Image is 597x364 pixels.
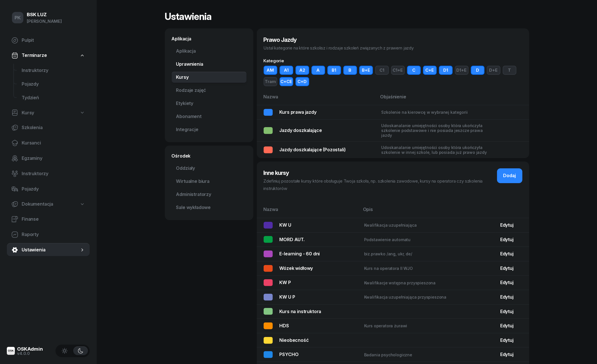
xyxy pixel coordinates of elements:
[375,66,389,75] button: C1
[7,228,90,241] a: Raporty
[22,139,85,147] span: Kursanci
[364,237,473,242] div: Podstawienie automatu
[172,85,247,96] a: Rodzaje zajęć
[7,49,90,62] a: Terminarze
[364,280,473,285] div: Kwalifikacje wstępna przyspieszona
[22,37,85,44] span: Pulpit
[280,308,321,315] div: Kurs na instruktora
[296,77,309,86] button: C+D
[7,212,90,226] a: Finanse
[22,200,53,208] span: Dokumentacja
[280,279,291,286] div: KW P
[280,236,305,243] div: MORD AUT.
[22,80,85,88] span: Pojazdy
[22,94,85,102] span: Tydzień
[172,59,247,70] a: Uprawnienia
[22,52,47,59] span: Terminarze
[7,347,15,355] img: logo-xs@2x.png
[264,177,497,192] p: Zdefiniuj pozostałe kursy które obsługuje Twoja szkoła, np. szkolenia zawodowe, kursy na operator...
[296,66,309,75] button: A2
[22,124,85,131] span: Szkolenia
[500,351,514,357] a: Edytuj
[280,77,293,86] button: C+CE
[500,294,514,300] a: Edytuj
[360,206,496,218] th: Opis
[7,136,90,150] a: Kursanci
[7,121,90,135] a: Szkolenia
[364,295,473,299] div: Kwalifikacja uzupełniająca przyspieszona
[280,265,313,272] div: Wózek widłowy
[407,66,421,75] button: C
[391,66,405,75] button: C1+E
[487,66,500,75] button: D+E
[503,66,516,75] button: T
[27,12,62,17] div: BSK LUZ
[280,66,293,75] button: A1
[364,323,473,328] div: Kurs operatora żurawi
[15,15,21,20] span: PK
[22,185,85,193] span: Pojazdy
[172,35,247,42] div: Aplikacja
[280,146,346,154] div: Jazdy doszkalające (Pozostali)
[327,66,341,75] button: B1
[172,72,247,83] a: Kursy
[7,182,90,196] a: Pojazdy
[280,127,322,134] div: Jazdy doszkalające
[377,93,529,105] th: Objaśnienie
[500,280,514,285] a: Edytuj
[381,123,491,138] div: Udoskanalanie umiejętności osoby która ukończyła szkolenie podstawowe i nie posiada jeszcze prawa...
[500,309,514,314] a: Edytuj
[423,66,437,75] button: C+E
[17,77,90,91] a: Pojazdy
[17,91,90,105] a: Tydzień
[364,352,473,357] div: Badania psychologiczne
[172,163,247,174] a: Oddziały
[455,66,469,75] button: D1+E
[22,216,85,223] span: Finanse
[22,155,85,162] span: Egzaminy
[439,66,453,75] button: D1
[172,98,247,109] a: Etykiety
[22,170,85,177] span: Instruktorzy
[7,152,90,165] a: Egzaminy
[257,93,377,105] th: Nazwa
[280,351,299,358] div: PSYCHO
[311,66,325,75] button: A
[264,35,522,44] h3: Prawo Jazdy
[27,18,62,25] div: [PERSON_NAME]
[280,322,289,330] div: HDS
[264,77,277,86] button: Tram
[497,168,522,183] button: Dodaj
[7,106,90,119] a: Kursy
[17,64,90,77] a: Instruktorzy
[22,231,85,238] span: Raporty
[364,251,473,256] div: biz.prawko /ang, ukr, de/
[503,172,516,179] div: Dodaj
[17,347,43,351] div: OSKAdmin
[22,67,85,74] span: Instruktorzy
[172,152,247,159] div: Ośrodek
[500,222,514,228] a: Edytuj
[7,198,90,211] a: Dokumentacja
[7,167,90,181] a: Instruktorzy
[471,66,485,75] button: D
[172,45,247,57] a: Aplikacja
[500,337,514,343] a: Edytuj
[343,66,357,75] button: B
[172,111,247,122] a: Abonament
[500,251,514,257] a: Edytuj
[280,337,309,344] div: Nieobecność
[280,109,317,116] div: Kurs prawa jazdy
[280,222,291,229] div: KW U
[172,202,247,213] a: Sale wykładowe
[500,265,514,271] a: Edytuj
[364,266,473,271] div: Kurs na operatora II WJO
[7,243,90,257] a: Ustawienia
[381,145,491,155] div: Udoskanalanie umiejętności osoby która ukończyła szkolenie w innej szkole, lub posiada już prawo ...
[364,223,473,227] div: Kwalifikacja uzupełniająca
[264,44,522,52] p: Ustal kategorie na które szkolisz i rodzaje szkoleń związanych z prawem jazdy
[22,109,34,117] span: Kursy
[280,250,320,258] div: E-learning - 60 dni
[264,168,497,177] h3: Inne kursy
[165,11,212,22] h1: Ustawienia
